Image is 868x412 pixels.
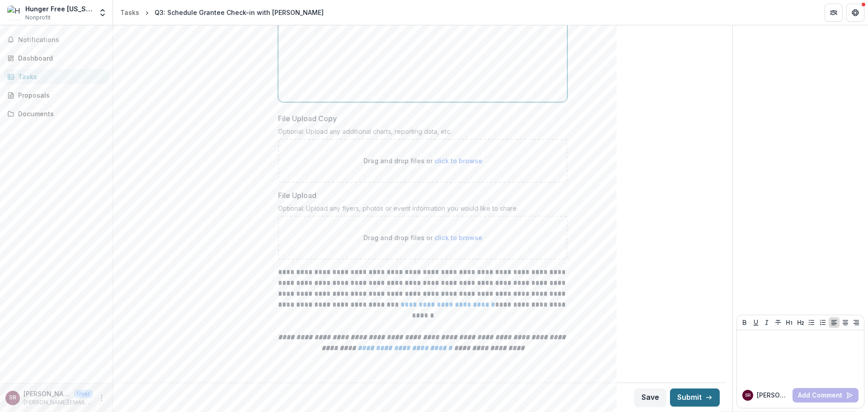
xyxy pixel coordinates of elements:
[7,5,22,20] img: Hunger Free Oklahoma, Inc.
[278,113,337,124] p: File Upload Copy
[120,8,139,17] div: Tasks
[9,395,16,401] div: Sam Russell
[25,4,93,14] div: Hunger Free [US_STATE], Inc.
[846,4,864,22] button: Get Help
[96,4,109,22] button: Open entity switcher
[817,317,828,328] button: Ordered List
[761,317,772,328] button: Italicize
[739,317,750,328] button: Bold
[745,393,750,398] div: Sam Russell
[24,398,93,407] p: [PERSON_NAME][EMAIL_ADDRESS][PERSON_NAME][DOMAIN_NAME]
[278,190,316,201] p: File Upload
[18,36,105,44] span: Notifications
[773,317,783,328] button: Strike
[25,14,51,22] span: Nonprofit
[18,53,102,63] div: Dashboard
[784,317,795,328] button: Heading 1
[670,388,720,407] button: Submit
[829,317,840,328] button: Align Left
[278,128,567,139] div: Optional: Upload any additional charts, reporting data, etc.
[434,234,482,242] span: click to browse
[18,72,102,81] div: Tasks
[757,390,789,400] p: [PERSON_NAME]
[634,388,666,407] button: Save
[117,6,327,19] nav: breadcrumb
[4,33,109,47] button: Notifications
[363,156,482,166] p: Drag and drop files or
[806,317,817,328] button: Bullet List
[793,388,859,403] button: Add Comment
[363,233,482,242] p: Drag and drop files or
[4,69,109,84] a: Tasks
[278,204,567,216] div: Optional: Upload any flyers, photos or event information you would like to share.
[840,317,851,328] button: Align Center
[795,317,806,328] button: Heading 2
[18,90,102,100] div: Proposals
[825,4,843,22] button: Partners
[18,109,102,118] div: Documents
[4,106,109,121] a: Documents
[4,88,109,103] a: Proposals
[74,390,93,398] p: User
[851,317,862,328] button: Align Right
[750,317,761,328] button: Underline
[96,393,107,403] button: More
[4,51,109,66] a: Dashboard
[155,8,324,17] div: Q3: Schedule Grantee Check-in with [PERSON_NAME]
[24,389,71,398] p: [PERSON_NAME]
[117,6,143,19] a: Tasks
[434,157,482,165] span: click to browse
